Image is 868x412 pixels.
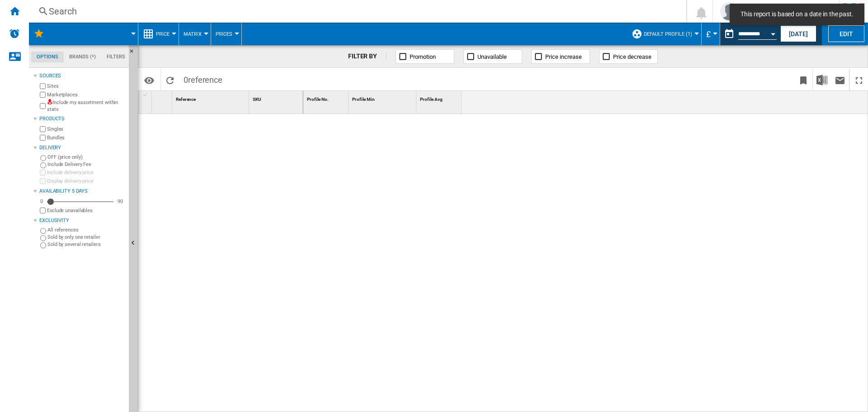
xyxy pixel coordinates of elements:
[115,198,125,205] div: 90
[47,99,125,113] label: Include my assortment within stats
[101,52,131,62] md-tab-item: Filters
[174,91,249,105] div: Reference Sort None
[154,91,172,105] div: Sort None
[40,92,46,98] input: Marketplaces
[40,242,46,248] input: Sold by several retailers
[794,69,812,90] button: Bookmark this report
[216,23,237,45] button: Prices
[418,91,462,105] div: Profile Avg Sort None
[47,227,125,233] label: All references
[410,53,436,60] span: Promotion
[47,178,125,185] label: Display delivery price
[352,97,375,102] span: Profile Min
[47,207,125,214] label: Exclude unavailables
[418,91,462,105] div: Sort None
[47,91,125,98] label: Marketplaces
[706,23,715,45] button: £
[850,69,868,90] button: Maximize
[613,53,651,60] span: Price decrease
[143,23,174,45] div: Price
[348,52,387,61] div: FILTER BY
[47,169,125,176] label: Include delivery price
[531,49,590,64] button: Price increase
[350,91,416,105] div: Sort None
[47,161,125,168] label: Include Delivery Fee
[47,83,125,90] label: Sites
[140,72,158,88] button: Options
[251,91,303,105] div: SKU Sort None
[47,126,125,133] label: Singles
[305,91,348,105] div: Profile No. Sort None
[39,188,125,195] div: Availability 5 Days
[156,31,170,37] span: Price
[738,10,856,19] span: This report is based on a date in the past.
[31,52,64,62] md-tab-item: Options
[831,69,849,90] button: Send this report by email
[129,45,140,62] button: Hide
[216,31,232,37] span: Prices
[644,23,697,45] button: Default profile (1)
[47,134,125,141] label: Bundles
[40,178,46,184] input: Display delivery price
[632,23,697,45] div: Default profile (1)
[184,23,206,45] button: Matrix
[64,52,101,62] md-tab-item: Brands (*)
[39,217,125,224] div: Exclusivity
[40,170,46,175] input: Include delivery price
[463,49,522,64] button: Unavailable
[184,31,202,37] span: Matrix
[813,69,831,90] button: Download in Excel
[38,198,45,205] div: 0
[720,25,738,43] button: md-calendar
[47,99,52,104] img: mysite-not-bg-18x18.png
[706,29,711,39] span: £
[49,5,663,18] div: Search
[477,53,507,60] span: Unavailable
[305,91,348,105] div: Sort None
[40,135,46,141] input: Bundles
[176,97,196,102] span: Reference
[47,154,125,161] label: OFF (price only)
[39,144,125,152] div: Delivery
[188,75,222,85] span: reference
[350,91,416,105] div: Profile Min Sort None
[40,208,46,213] input: Display delivery price
[828,25,864,42] button: Edit
[253,97,261,102] span: SKU
[396,49,454,64] button: Promotion
[40,228,46,234] input: All references
[174,91,249,105] div: Sort None
[40,126,46,132] input: Singles
[161,69,179,90] button: Reload
[307,97,329,102] span: Profile No.
[9,28,20,39] img: alerts-logo.svg
[39,72,125,80] div: Sources
[816,75,827,85] img: excel-24x24.png
[644,31,692,37] span: Default profile (1)
[251,91,303,105] div: Sort None
[47,241,125,248] label: Sold by several retailers
[156,23,174,45] button: Price
[40,162,46,168] input: Include Delivery Fee
[40,235,46,241] input: Sold by only one retailer
[40,100,46,112] input: Include my assortment within stats
[545,53,582,60] span: Price increase
[780,25,816,42] button: [DATE]
[39,115,125,123] div: Products
[599,49,658,64] button: Price decrease
[179,69,227,88] span: 0
[765,24,781,41] button: Open calendar
[40,83,46,89] input: Sites
[420,97,443,102] span: Profile Avg
[720,23,778,45] div: This report is based on a date in the past.
[40,155,46,161] input: OFF (price only)
[720,2,738,20] img: profile.jpg
[47,234,125,241] label: Sold by only one retailer
[702,23,720,45] md-menu: Currency
[47,197,113,206] md-slider: Availability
